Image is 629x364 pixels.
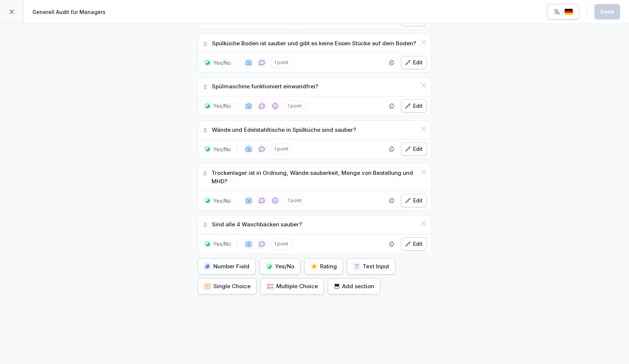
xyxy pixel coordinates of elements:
[212,126,356,134] p: Wände und Edelstahltische in Spülküche sind sauber?
[198,278,257,294] button: Single Choice
[213,102,231,110] p: Yes/No
[213,197,231,205] p: Yes/No
[401,194,427,207] button: Edit
[328,278,380,294] button: Add section
[405,197,423,205] div: Edit
[260,278,324,294] button: Multiple Choice
[284,195,306,206] p: 1 point
[212,39,416,48] p: Spülküche Boden ist sauber und gibt es keine Essen Stücke auf dem Boden?
[270,238,292,250] p: 1 point
[270,144,292,155] p: 1 point
[212,169,417,185] p: Trockenlager ist in Ordnung, Wände sauberkeit, Menge von Bestellung und MHD?
[198,258,256,275] button: Number Field
[267,282,318,290] div: Multiple Choice
[212,82,318,91] p: Spülmaschine funktioniert einwandfrei?
[334,282,374,290] div: Add section
[213,145,231,153] p: Yes/No
[405,59,423,67] div: Edit
[32,8,106,16] p: Generell Audit für Managers
[401,142,427,156] button: Edit
[401,237,427,251] button: Edit
[270,57,292,68] p: 1 point
[353,262,389,271] div: Text Input
[401,99,427,113] button: Edit
[204,282,250,290] div: Single Choice
[405,240,423,248] div: Edit
[347,258,395,275] button: Text Input
[212,220,302,229] p: Sind alle 4 Waschbäcken sauber?
[600,8,614,16] div: Save
[405,145,423,153] div: Edit
[564,8,573,15] img: de.svg
[259,258,301,275] button: Yes/No
[213,59,231,67] p: Yes/No
[405,102,423,110] div: Edit
[304,258,343,275] button: Rating
[266,262,294,271] div: Yes/No
[204,262,249,271] div: Number Field
[213,240,231,248] p: Yes/No
[401,56,427,69] button: Edit
[284,100,306,112] p: 1 point
[310,262,337,271] div: Rating
[594,4,620,20] button: Save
